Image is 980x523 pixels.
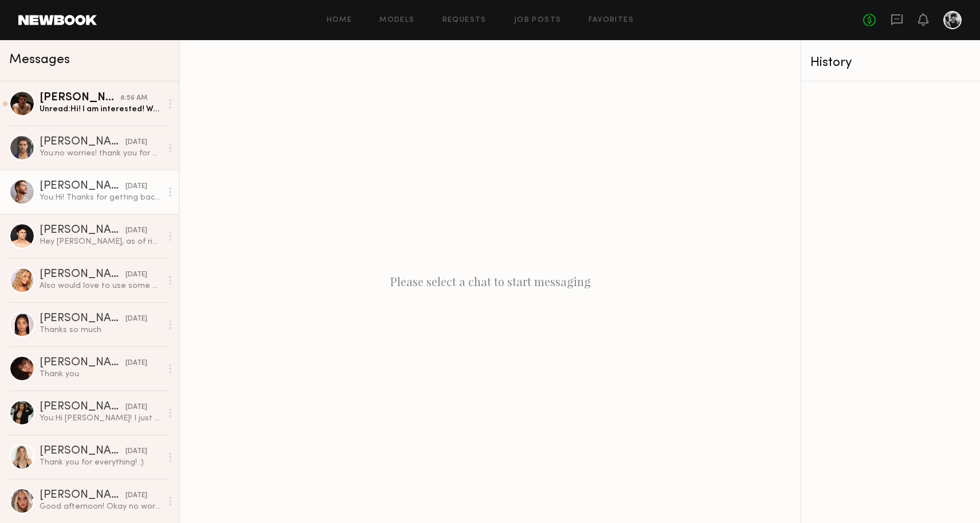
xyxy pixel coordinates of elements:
a: Models [379,17,414,24]
div: [DATE] [126,402,147,413]
div: [PERSON_NAME] [40,136,126,148]
div: [DATE] [126,225,147,236]
div: You: Hi! Thanks for getting back to me! Ill be sending this over to the client and ill get back t... [40,192,162,203]
div: [PERSON_NAME] [40,92,120,104]
a: Favorites [589,17,634,24]
div: [DATE] [126,446,147,457]
a: Requests [442,17,487,24]
div: 8:56 AM [120,93,147,104]
div: Unread: Hi! I am interested! Would we be able to do $450 and then 50 for gas? [40,104,162,115]
div: Good afternoon! Okay no worries thank you so much for letting me know! I would love to work toget... [40,501,162,512]
div: [PERSON_NAME] [40,490,126,501]
div: [DATE] [126,181,147,192]
div: [PERSON_NAME] [40,357,126,369]
div: [DATE] [126,137,147,148]
div: Also would love to use some of your images in my portfolio whenever they’re done if that’s okay❤️ [40,280,162,291]
div: [DATE] [126,358,147,369]
div: [DATE] [126,314,147,325]
div: You: Hi [PERSON_NAME]! I just wanted to follow up and see if you were interested? Thank you! [40,413,162,424]
div: Thank you for everything! :) [40,457,162,468]
div: History [810,56,971,69]
div: [PERSON_NAME] [40,181,126,192]
div: [PERSON_NAME] [40,446,126,457]
div: [PERSON_NAME] [40,269,126,280]
span: Messages [9,53,70,67]
div: [PERSON_NAME] [40,225,126,236]
a: Home [327,17,352,24]
div: [PERSON_NAME] [40,313,126,325]
div: Hey [PERSON_NAME], as of right now I’m available all 3 of those dates. Looking forward to hearing... [40,236,162,247]
div: Please select a chat to start messaging [179,40,801,523]
div: [DATE] [126,270,147,280]
div: Thanks so much [40,325,162,335]
a: Job Posts [514,17,562,24]
div: [DATE] [126,490,147,501]
div: [PERSON_NAME] [40,401,126,413]
div: You: no worries! thank you for getting back to me! [40,148,162,159]
div: Thank you [40,369,162,380]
